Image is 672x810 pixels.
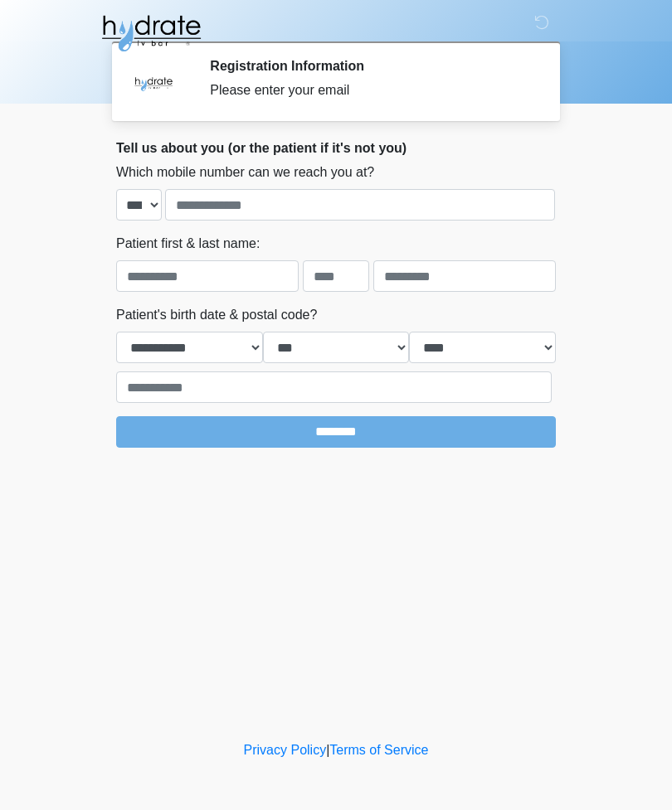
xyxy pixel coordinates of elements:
h2: Tell us about you (or the patient if it's not you) [116,140,556,156]
div: Please enter your email [210,80,531,100]
img: Hydrate IV Bar - Fort Collins Logo [100,12,202,54]
a: Privacy Policy [244,743,327,757]
a: Terms of Service [329,743,428,757]
label: Patient first & last name: [116,234,260,254]
a: | [326,743,329,757]
label: Patient's birth date & postal code? [116,305,317,325]
img: Agent Avatar [129,58,178,108]
label: Which mobile number can we reach you at? [116,162,374,182]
